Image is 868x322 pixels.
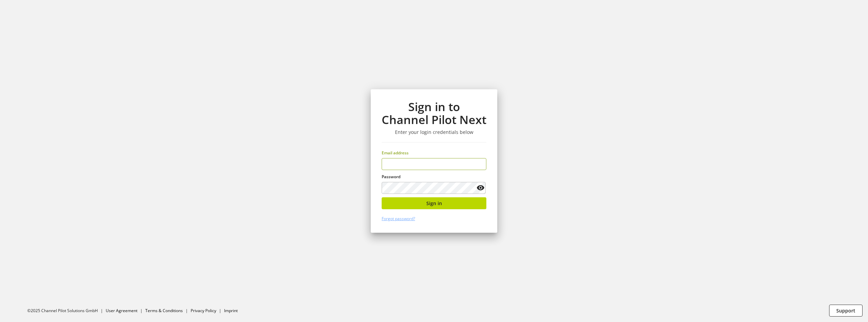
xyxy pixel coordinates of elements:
[836,307,855,314] span: Support
[224,308,238,313] a: Imprint
[829,305,863,317] button: Support
[27,308,106,314] li: ©2025 Channel Pilot Solutions GmbH
[382,100,486,126] h1: Sign in to Channel Pilot Next
[382,216,415,221] a: Forgot password?
[382,197,486,209] button: Sign in
[145,308,183,313] a: Terms & Conditions
[382,129,486,135] h3: Enter your login credentials below
[106,308,137,313] a: User Agreement
[382,150,409,156] span: Email address
[191,308,216,313] a: Privacy Policy
[382,174,400,180] span: Password
[426,200,442,207] span: Sign in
